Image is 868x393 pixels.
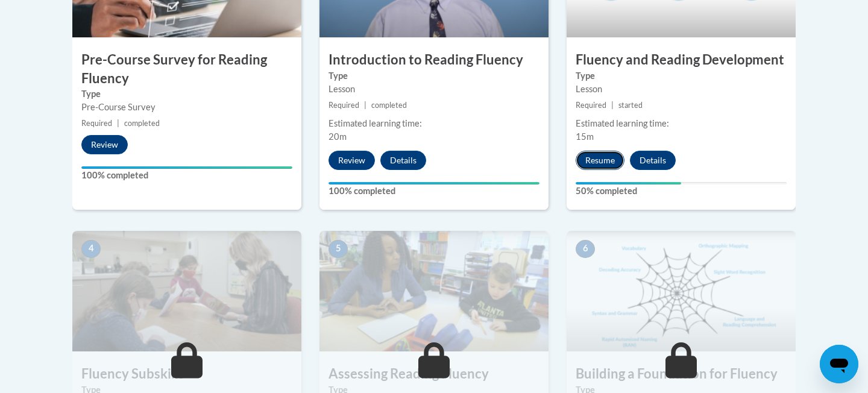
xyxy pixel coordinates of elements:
label: 50% completed [576,184,787,198]
h3: Assessing Reading Fluency [319,365,549,383]
button: Review [81,135,128,154]
span: completed [371,101,407,110]
label: Type [576,69,787,83]
img: Course Image [319,231,549,351]
span: 15m [576,131,594,142]
div: Your progress [81,166,292,169]
img: Course Image [567,231,796,351]
img: Course Image [72,231,301,351]
span: | [364,101,366,110]
h3: Building a Foundation for Fluency [567,365,796,383]
div: Your progress [329,182,539,184]
label: Type [81,87,292,101]
span: started [618,101,643,110]
span: | [611,101,614,110]
span: | [117,119,119,128]
span: completed [124,119,160,128]
button: Details [630,151,676,170]
iframe: Button to launch messaging window [820,345,858,383]
span: Required [576,101,606,110]
span: 6 [576,240,595,258]
div: Estimated learning time: [576,117,787,130]
label: Type [329,69,539,83]
span: Required [329,101,359,110]
label: 100% completed [329,184,539,198]
span: 20m [329,131,347,142]
h3: Pre-Course Survey for Reading Fluency [72,51,301,88]
h3: Fluency and Reading Development [567,51,796,69]
button: Review [329,151,375,170]
div: Lesson [329,83,539,96]
div: Your progress [576,182,681,184]
span: 5 [329,240,348,258]
h3: Fluency Subskills [72,365,301,383]
button: Details [380,151,426,170]
h3: Introduction to Reading Fluency [319,51,549,69]
span: 4 [81,240,101,258]
div: Pre-Course Survey [81,101,292,114]
span: Required [81,119,112,128]
div: Estimated learning time: [329,117,539,130]
div: Lesson [576,83,787,96]
button: Resume [576,151,624,170]
label: 100% completed [81,169,292,182]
